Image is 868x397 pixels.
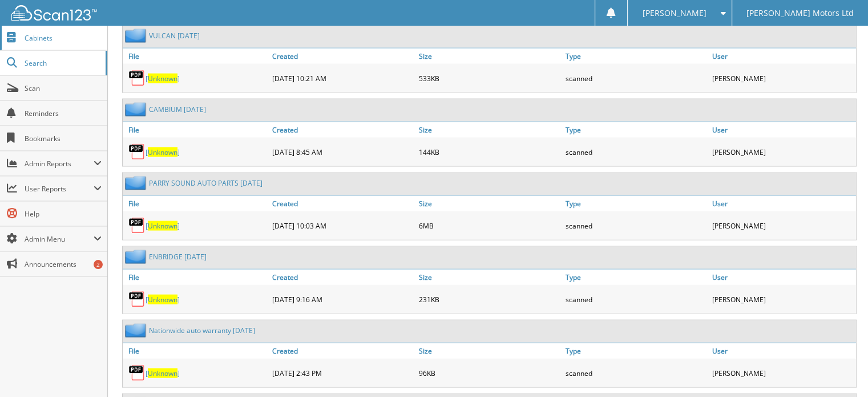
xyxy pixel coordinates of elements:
a: User [709,196,856,211]
img: PDF.png [128,217,146,234]
a: Type [563,270,709,285]
span: Scan [25,83,102,93]
img: folder2.png [125,176,149,190]
img: PDF.png [128,143,146,161]
span: Unknown [148,368,177,378]
div: scanned [563,141,709,163]
a: VULCAN [DATE] [149,31,200,41]
span: Unknown [148,147,177,157]
span: Unknown [148,74,177,83]
a: User [709,343,856,359]
span: Search [25,58,100,68]
a: File [123,196,269,211]
span: Admin Reports [25,159,94,169]
a: Created [269,270,416,285]
a: Type [563,122,709,138]
img: scan123-logo-white.svg [11,5,97,21]
a: [Unknown] [146,221,180,231]
img: folder2.png [125,29,149,43]
span: Announcements [25,259,102,269]
div: scanned [563,214,709,237]
a: Type [563,49,709,64]
div: [PERSON_NAME] [709,67,856,90]
img: PDF.png [128,70,146,87]
span: [PERSON_NAME] Motors Ltd [746,10,854,17]
img: folder2.png [125,102,149,117]
img: folder2.png [125,323,149,338]
a: Type [563,343,709,359]
span: Cabinets [25,33,102,43]
a: [Unknown] [146,147,180,157]
div: 144KB [416,141,563,163]
div: [PERSON_NAME] [709,288,856,311]
a: User [709,270,856,285]
div: [DATE] 10:21 AM [269,67,416,90]
div: scanned [563,362,709,384]
a: User [709,122,856,138]
div: 96KB [416,362,563,384]
a: Size [416,343,563,359]
a: PARRY SOUND AUTO PARTS [DATE] [149,178,263,188]
a: [Unknown] [146,74,180,83]
a: [Unknown] [146,368,180,378]
a: Created [269,196,416,211]
span: [PERSON_NAME] [642,10,706,17]
a: [Unknown] [146,295,180,304]
a: File [123,270,269,285]
img: folder2.png [125,250,149,264]
div: 231KB [416,288,563,311]
a: Nationwide auto warranty [DATE] [149,326,255,335]
div: [PERSON_NAME] [709,362,856,384]
div: 6MB [416,214,563,237]
span: Unknown [148,295,177,304]
div: scanned [563,288,709,311]
img: PDF.png [128,291,146,308]
span: Admin Menu [25,234,94,244]
span: Bookmarks [25,134,102,143]
a: Created [269,49,416,64]
div: [DATE] 10:03 AM [269,214,416,237]
a: File [123,343,269,359]
span: Help [25,209,102,219]
div: 2 [94,260,103,269]
a: Size [416,122,563,138]
a: Created [269,343,416,359]
span: Reminders [25,109,102,118]
a: File [123,49,269,64]
a: CAMBIUM [DATE] [149,105,206,114]
div: [DATE] 8:45 AM [269,141,416,163]
div: [DATE] 9:16 AM [269,288,416,311]
span: Unknown [148,221,177,231]
a: Size [416,196,563,211]
a: User [709,49,856,64]
div: 533KB [416,67,563,90]
a: Size [416,270,563,285]
div: [DATE] 2:43 PM [269,362,416,384]
a: File [123,122,269,138]
img: PDF.png [128,364,146,382]
div: [PERSON_NAME] [709,141,856,163]
a: Size [416,49,563,64]
a: ENBRIDGE [DATE] [149,252,207,262]
div: scanned [563,67,709,90]
div: [PERSON_NAME] [709,214,856,237]
a: Created [269,122,416,138]
span: User Reports [25,184,94,194]
a: Type [563,196,709,211]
